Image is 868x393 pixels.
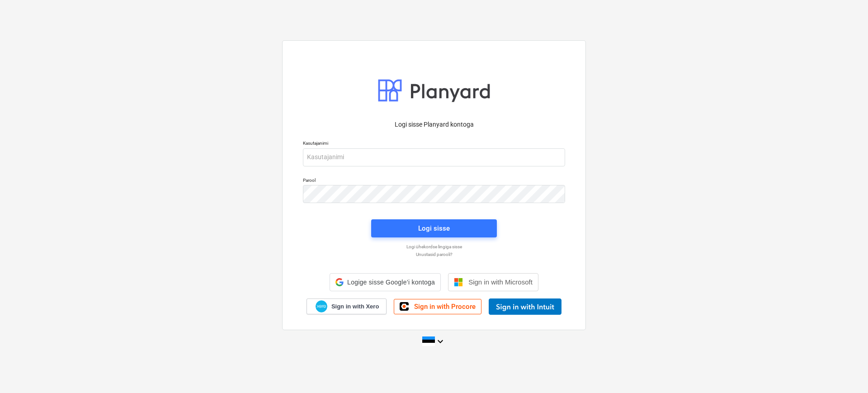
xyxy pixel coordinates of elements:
p: Kasutajanimi [303,140,565,148]
a: Sign in with Xero [307,298,387,314]
input: Kasutajanimi [303,148,565,166]
span: Sign in with Procore [414,303,476,311]
button: Logi sisse [371,219,497,237]
a: Unustasid parooli? [298,251,570,257]
p: Logi sisse Planyard kontoga [303,120,565,129]
span: Logige sisse Google’i kontoga [347,279,435,286]
span: Sign in with Xero [331,303,379,311]
i: keyboard_arrow_down [435,336,446,347]
img: Microsoft logo [454,278,463,287]
p: Parool [303,177,565,185]
div: Logi sisse [418,223,450,234]
a: Sign in with Procore [394,299,481,314]
img: Xero logo [316,300,327,313]
a: Logi ühekordse lingiga sisse [298,244,570,250]
div: Logige sisse Google’i kontoga [330,273,441,291]
span: Sign in with Microsoft [468,278,533,286]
